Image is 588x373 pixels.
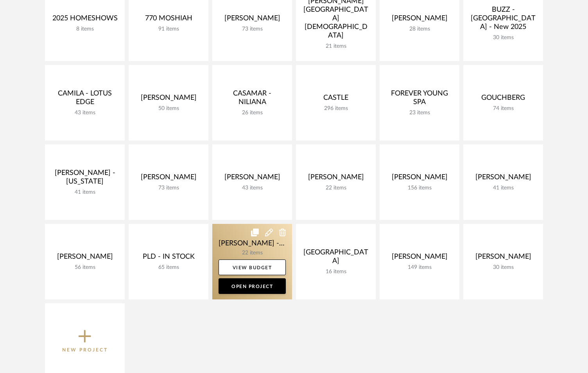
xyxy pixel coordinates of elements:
[51,169,118,189] div: [PERSON_NAME] - [US_STATE]
[135,173,202,185] div: [PERSON_NAME]
[219,26,286,32] div: 73 items
[386,264,453,271] div: 149 items
[302,43,369,50] div: 21 items
[470,5,537,34] div: BUZZ - [GEOGRAPHIC_DATA] - New 2025
[386,110,453,116] div: 23 items
[135,264,202,271] div: 65 items
[135,26,202,32] div: 91 items
[386,14,453,26] div: [PERSON_NAME]
[386,185,453,191] div: 156 items
[219,259,286,275] a: View Budget
[219,278,286,294] a: Open Project
[302,94,369,105] div: CASTLE
[470,185,537,191] div: 41 items
[470,173,537,185] div: [PERSON_NAME]
[302,268,369,275] div: 16 items
[386,89,453,110] div: FOREVER YOUNG SPA
[302,248,369,268] div: [GEOGRAPHIC_DATA]
[219,89,286,110] div: CASAMAR - NILIANA
[386,26,453,32] div: 28 items
[470,94,537,105] div: GOUCHBERG
[219,14,286,26] div: [PERSON_NAME]
[470,34,537,41] div: 30 items
[135,185,202,191] div: 73 items
[135,14,202,26] div: 770 MOSHIAH
[135,94,202,105] div: [PERSON_NAME]
[135,252,202,264] div: PLD - IN STOCK
[51,14,118,26] div: 2025 HOMESHOWS
[219,173,286,185] div: [PERSON_NAME]
[470,264,537,271] div: 30 items
[51,252,118,264] div: [PERSON_NAME]
[386,173,453,185] div: [PERSON_NAME]
[51,110,118,116] div: 43 items
[219,110,286,116] div: 26 items
[302,185,369,191] div: 22 items
[51,264,118,271] div: 56 items
[470,105,537,112] div: 74 items
[386,252,453,264] div: [PERSON_NAME]
[470,252,537,264] div: [PERSON_NAME]
[219,185,286,191] div: 43 items
[135,105,202,112] div: 50 items
[51,26,118,32] div: 8 items
[51,89,118,110] div: CAMILA - LOTUS EDGE
[62,346,108,354] p: New Project
[302,173,369,185] div: [PERSON_NAME]
[302,105,369,112] div: 296 items
[51,189,118,196] div: 41 items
